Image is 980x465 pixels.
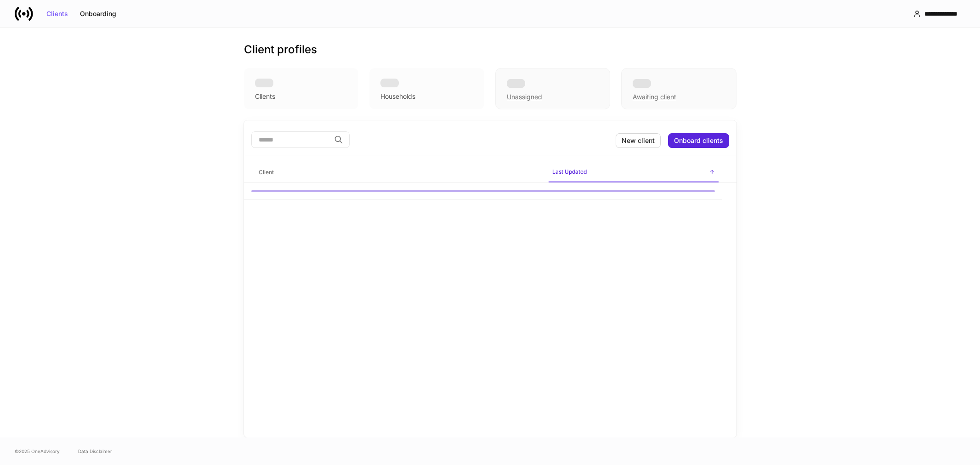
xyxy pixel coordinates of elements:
[633,92,676,102] div: Awaiting client
[40,6,74,21] button: Clients
[668,133,729,148] button: Onboard clients
[244,42,317,57] h3: Client profiles
[74,6,122,21] button: Onboarding
[46,11,68,17] div: Clients
[622,137,655,144] div: New client
[259,168,274,176] h6: Client
[80,11,116,17] div: Onboarding
[78,448,112,455] a: Data Disclaimer
[674,137,723,144] div: Onboard clients
[255,163,541,182] span: Client
[15,448,60,455] span: © 2025 OneAdvisory
[255,92,275,101] div: Clients
[507,92,542,102] div: Unassigned
[552,167,587,176] h6: Last Updated
[549,163,719,182] span: Last Updated
[380,92,415,101] div: Households
[495,68,610,109] div: Unassigned
[621,68,736,109] div: Awaiting client
[616,133,661,148] button: New client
